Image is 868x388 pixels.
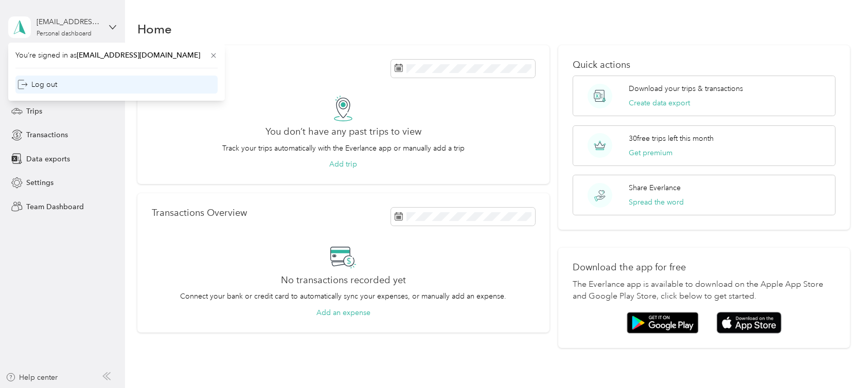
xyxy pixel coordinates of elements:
button: Create data export [629,98,690,108]
button: Add trip [329,159,357,170]
button: Spread the word [629,197,684,208]
p: Track your trips automatically with the Everlance app or manually add a trip [222,143,465,154]
p: The Everlance app is available to download on the Apple App Store and Google Play Store, click be... [573,279,836,303]
span: Settings [26,177,54,188]
span: [EMAIL_ADDRESS][DOMAIN_NAME] [77,51,200,60]
div: Log out [17,79,57,90]
button: Help center [6,372,58,383]
span: Transactions [26,130,68,140]
p: Connect your bank or credit card to automatically sync your expenses, or manually add an expense. [180,291,506,302]
button: Get premium [629,147,672,158]
span: Data exports [26,154,70,164]
p: Transactions Overview [152,208,247,218]
div: Personal dashboard [37,31,92,37]
p: Download the app for free [573,262,836,273]
h2: No transactions recorded yet [281,275,406,286]
span: You’re signed in as [15,50,218,61]
div: [EMAIL_ADDRESS][DOMAIN_NAME] [37,16,101,27]
img: Google play [627,312,699,334]
span: Team Dashboard [26,201,84,212]
h1: Home [137,24,172,34]
img: App store [717,312,782,334]
p: Download your trips & transactions [629,83,743,94]
button: Add an expense [316,307,370,318]
span: Trips [26,106,42,117]
iframe: Everlance-gr Chat Button Frame [810,330,868,388]
p: 30 free trips left this month [629,133,714,144]
p: Share Everlance [629,182,681,193]
p: Quick actions [573,60,836,70]
h2: You don’t have any past trips to view [265,126,421,137]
